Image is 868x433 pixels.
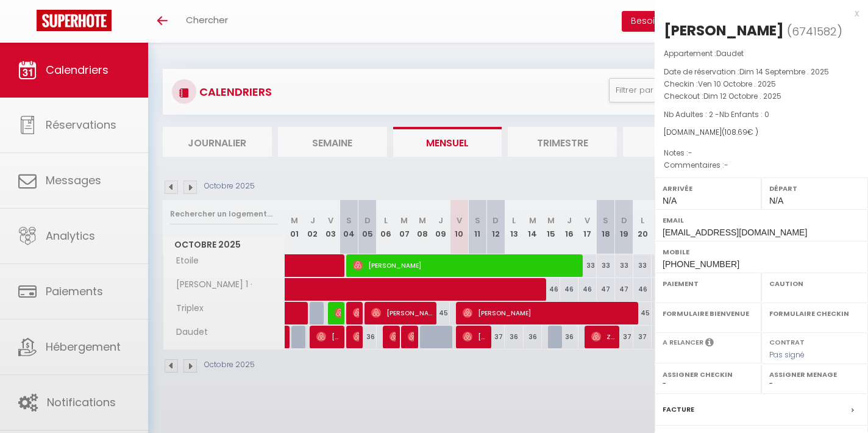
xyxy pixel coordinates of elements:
[769,368,860,381] label: Assigner Menage
[664,159,859,171] p: Commentaires :
[663,196,677,206] span: N/A
[663,259,739,269] span: [PHONE_NUMBER]
[769,182,860,195] label: Départ
[663,227,807,237] span: [EMAIL_ADDRESS][DOMAIN_NAME]
[769,349,805,360] span: Pas signé
[664,66,859,78] p: Date de réservation :
[664,21,784,40] div: [PERSON_NAME]
[716,48,744,59] span: Daudet
[663,307,753,320] label: Formulaire Bienvenue
[769,277,860,290] label: Caution
[724,160,728,170] span: -
[792,24,837,39] span: 6741582
[769,337,805,345] label: Contrat
[664,109,769,120] span: Nb Adultes : 2 -
[663,246,860,258] label: Mobile
[719,109,769,120] span: Nb Enfants : 0
[664,127,859,138] div: [DOMAIN_NAME]
[722,127,758,137] span: ( € )
[664,78,859,90] p: Checkin :
[769,307,860,320] label: Formulaire Checkin
[705,337,714,351] i: Sélectionner OUI si vous souhaiter envoyer les séquences de messages post-checkout
[655,6,859,21] div: x
[663,214,860,226] label: Email
[663,182,753,195] label: Arrivée
[698,79,776,89] span: Ven 10 Octobre . 2025
[663,403,694,416] label: Facture
[787,23,842,40] span: ( )
[688,148,692,158] span: -
[769,196,783,206] span: N/A
[663,337,703,348] label: A relancer
[703,91,781,101] span: Dim 12 Octobre . 2025
[739,66,829,77] span: Dim 14 Septembre . 2025
[664,90,859,102] p: Checkout :
[725,127,747,137] span: 108.69
[664,147,859,159] p: Notes :
[663,368,753,381] label: Assigner Checkin
[663,277,753,290] label: Paiement
[664,48,859,60] p: Appartement :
